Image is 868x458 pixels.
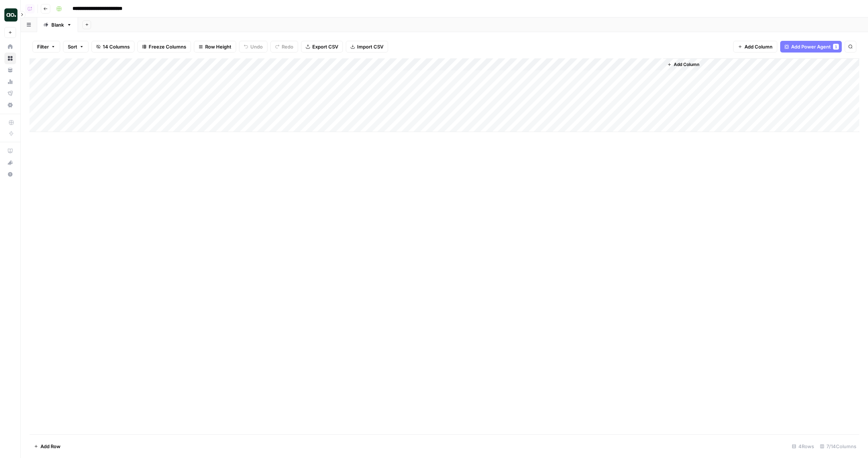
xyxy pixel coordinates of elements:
[282,43,293,50] span: Redo
[51,21,64,28] div: Blank
[4,41,16,53] a: Home
[270,41,298,53] button: Redo
[250,43,263,50] span: Undo
[733,41,777,53] button: Add Column
[780,41,842,53] button: Add Power Agent1
[205,43,231,50] span: Row Height
[194,41,236,53] button: Row Height
[4,168,16,180] button: Help + Support
[789,440,817,452] div: 4 Rows
[301,41,343,53] button: Export CSV
[30,440,65,452] button: Add Row
[817,440,859,452] div: 7/14 Columns
[149,43,186,50] span: Freeze Columns
[4,99,16,111] a: Settings
[833,44,839,50] div: 1
[4,6,16,24] button: Workspace: Justina testing
[239,41,267,53] button: Undo
[312,43,338,50] span: Export CSV
[674,61,699,68] span: Add Column
[664,60,702,69] button: Add Column
[791,43,831,50] span: Add Power Agent
[4,64,16,76] a: Your Data
[357,43,383,50] span: Import CSV
[4,88,16,99] a: Flightpath
[5,157,16,168] div: What's new?
[4,8,17,22] img: Justina testing Logo
[4,157,16,168] button: What's new?
[4,53,16,64] a: Browse
[835,44,837,50] span: 1
[103,43,130,50] span: 14 Columns
[137,41,191,53] button: Freeze Columns
[40,443,60,450] span: Add Row
[4,76,16,88] a: Usage
[68,43,77,50] span: Sort
[4,145,16,157] a: AirOps Academy
[346,41,388,53] button: Import CSV
[37,18,78,32] a: Blank
[37,43,49,50] span: Filter
[32,41,60,53] button: Filter
[63,41,89,53] button: Sort
[744,43,773,50] span: Add Column
[91,41,134,53] button: 14 Columns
